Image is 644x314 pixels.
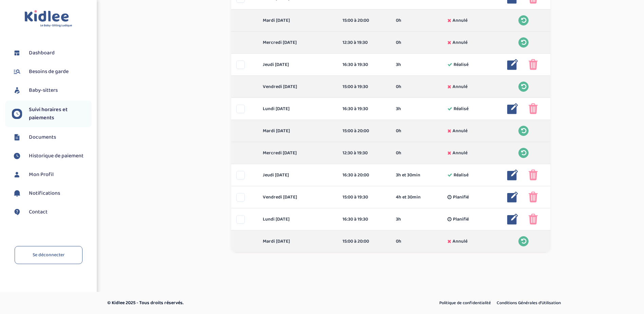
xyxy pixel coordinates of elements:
[12,67,22,77] img: besoin.svg
[29,106,92,122] span: Suivi horaires et paiements
[343,61,386,68] div: 16:30 à 19:30
[343,17,386,24] div: 15:00 à 20:00
[529,103,538,114] img: poubelle_rose.png
[12,170,92,180] a: Mon Profil
[12,48,22,58] img: dashboard.svg
[12,132,22,142] img: documents.svg
[396,150,401,157] span: 0h
[12,85,22,95] img: babysitters.svg
[12,109,22,119] img: suivihoraire.svg
[343,39,386,46] div: 12:30 à 19:30
[12,188,22,198] img: notification.svg
[343,105,386,112] div: 16:30 à 19:30
[29,49,55,57] span: Dashboard
[12,67,92,77] a: Besoins de garde
[258,83,337,90] div: vendredi [DATE]
[507,170,518,180] img: modifier_bleu.png
[343,172,386,179] div: 16:30 à 20:00
[494,299,563,308] a: Conditions Générales d’Utilisation
[343,83,386,90] div: 15:00 à 19:30
[396,39,401,46] span: 0h
[453,127,467,135] span: Annulé
[454,105,468,112] span: Réalisé
[529,59,538,70] img: poubelle_rose.png
[396,105,401,112] span: 3h
[29,208,48,216] span: Contact
[29,133,56,141] span: Documents
[12,207,92,217] a: Contact
[258,39,337,46] div: mercredi [DATE]
[529,214,538,225] img: poubelle_rose.png
[507,103,518,114] img: modifier_bleu.png
[15,246,82,264] a: Se déconnecter
[453,238,467,245] span: Annulé
[507,59,518,70] img: modifier_bleu.png
[258,172,337,179] div: jeudi [DATE]
[12,170,22,180] img: profil.svg
[343,150,386,157] div: 12:30 à 19:30
[507,214,518,225] img: modifier_bleu.png
[258,150,337,157] div: mercredi [DATE]
[529,170,538,180] img: poubelle_rose.png
[12,106,92,122] a: Suivi horaires et paiements
[453,194,469,201] span: Planifié
[454,172,468,179] span: Réalisé
[258,238,337,245] div: mardi [DATE]
[29,152,84,160] span: Historique de paiement
[258,194,337,201] div: vendredi [DATE]
[107,299,351,307] p: © Kidlee 2025 - Tous droits réservés.
[453,216,469,223] span: Planifié
[453,17,467,24] span: Annulé
[396,127,401,135] span: 0h
[396,83,401,90] span: 0h
[12,48,92,58] a: Dashboard
[258,105,337,112] div: lundi [DATE]
[24,10,72,28] img: logo.svg
[12,188,92,198] a: Notifications
[343,238,386,245] div: 15:00 à 20:00
[529,192,538,203] img: poubelle_rose.png
[396,61,401,68] span: 3h
[258,127,337,135] div: mardi [DATE]
[12,151,22,161] img: suivihoraire.svg
[12,207,22,217] img: contact.svg
[507,192,518,203] img: modifier_bleu.png
[343,216,386,223] div: 16:30 à 19:30
[29,68,69,76] span: Besoins de garde
[396,172,420,179] span: 3h et 30min
[258,61,337,68] div: jeudi [DATE]
[396,194,421,201] span: 4h et 30min
[396,216,401,223] span: 3h
[29,189,60,197] span: Notifications
[29,171,54,179] span: Mon Profil
[12,151,92,161] a: Historique de paiement
[396,17,401,24] span: 0h
[437,299,493,308] a: Politique de confidentialité
[453,39,467,46] span: Annulé
[29,86,58,94] span: Baby-sitters
[258,17,337,24] div: mardi [DATE]
[343,194,386,201] div: 15:00 à 19:30
[258,216,337,223] div: lundi [DATE]
[343,127,386,135] div: 15:00 à 20:00
[454,61,468,68] span: Réalisé
[12,85,92,95] a: Baby-sitters
[453,150,467,157] span: Annulé
[12,132,92,142] a: Documents
[453,83,467,90] span: Annulé
[396,238,401,245] span: 0h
